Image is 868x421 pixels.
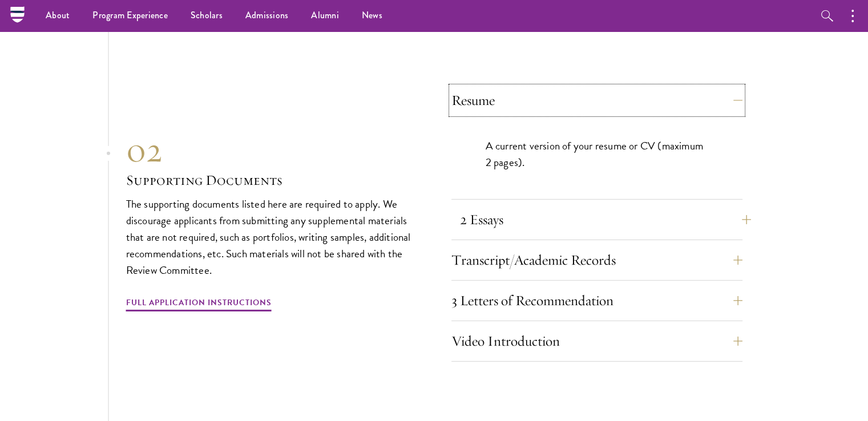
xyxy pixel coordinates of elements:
[486,137,708,171] p: A current version of your resume or CV (maximum 2 pages).
[126,295,272,313] a: Full Application Instructions
[451,327,742,355] button: Video Introduction
[126,129,417,171] div: 02
[451,87,742,114] button: Resume
[451,246,742,274] button: Transcript/Academic Records
[126,196,417,278] p: The supporting documents listed here are required to apply. We discourage applicants from submitt...
[451,287,742,314] button: 3 Letters of Recommendation
[460,206,751,233] button: 2 Essays
[126,171,417,190] h3: Supporting Documents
